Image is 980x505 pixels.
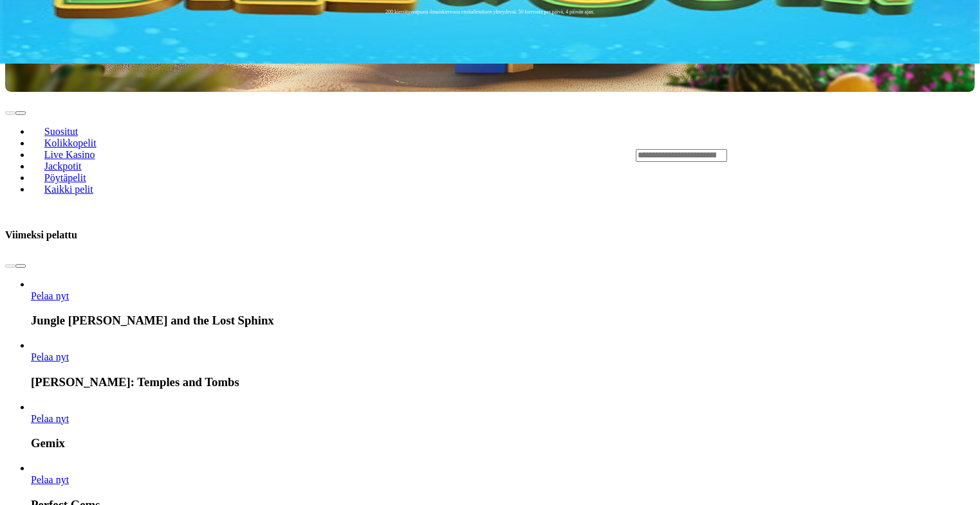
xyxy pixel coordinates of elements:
header: Lobby [5,92,975,218]
nav: Lobby [5,104,610,206]
span: Pelaa nyt [31,290,69,301]
a: Jungle Jim and the Lost Sphinx [31,290,69,301]
button: prev slide [5,264,15,268]
a: Live Kasino [31,145,108,164]
a: Suositut [31,122,91,141]
span: Kaikki pelit [39,184,98,195]
a: Gemix [31,413,69,424]
span: Pelaa nyt [31,474,69,485]
h3: Viimeksi pelattu [5,229,77,241]
span: Suositut [39,126,83,137]
a: Pöytäpelit [31,168,99,188]
input: Search [636,149,727,162]
button: prev slide [5,111,15,115]
span: Kolikkopelit [39,137,102,148]
a: Jackpotit [31,157,95,176]
a: Kolikkopelit [31,134,109,153]
span: Pelaa nyt [31,351,69,362]
a: Perfect Gems [31,474,69,485]
a: Kaikki pelit [31,180,107,199]
button: next slide [15,264,26,268]
a: Lara Croft: Temples and Tombs [31,351,69,362]
button: next slide [15,111,26,115]
span: Live Kasino [39,149,100,160]
span: Pelaa nyt [31,413,69,424]
span: Jackpotit [39,161,87,172]
span: Pöytäpelit [39,172,91,183]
